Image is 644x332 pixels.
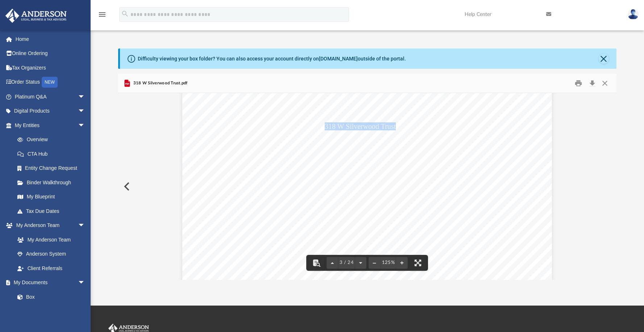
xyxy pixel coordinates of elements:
[327,255,338,271] button: Previous page
[319,56,358,62] a: [DOMAIN_NAME]
[325,249,382,256] span: [PERSON_NAME]
[369,255,380,271] button: Zoom out
[325,197,520,205] span: [PERSON_NAME] Patnaik and [PERSON_NAME] (jointly, or the
[396,255,408,271] button: Zoom in
[118,93,616,280] div: File preview
[10,190,92,204] a: My Blueprint
[78,104,92,119] span: arrow_drop_down
[10,204,96,218] a: Tax Due Dates
[78,276,92,290] span: arrow_drop_down
[238,123,282,130] span: Name of Trust:
[235,233,316,240] span: Beneficiary Information
[238,166,269,173] span: Trustee(s):
[3,9,69,23] img: Anderson Advisors Platinum Portal
[10,232,89,247] a: My Anderson Team
[10,147,96,161] a: CTA Hub
[10,161,96,176] a: Entity Change Request
[118,93,616,280] div: Document Viewer
[10,175,96,190] a: Binder Walkthrough
[5,218,92,233] a: My Anderson Teamarrow_drop_down
[628,9,639,20] img: User Pic
[42,77,58,88] div: NEW
[5,60,96,75] a: Tax Organizers
[78,118,92,133] span: arrow_drop_down
[235,151,303,158] span: Trustee Information
[235,276,302,283] span: Property Information
[78,89,92,104] span: arrow_drop_down
[325,206,375,213] span: survivor of them)
[235,108,295,115] span: Trust Information
[78,218,92,233] span: arrow_drop_down
[5,89,96,104] a: Platinum Q&Aarrow_drop_down
[98,10,107,19] i: menu
[315,85,429,93] span: for the 318 W Silverwood Trust
[5,104,96,118] a: Digital Productsarrow_drop_down
[309,255,325,271] button: Toggle findbar
[571,77,586,89] button: Print
[598,77,611,89] button: Close
[338,260,355,265] span: 3 / 24
[98,14,107,19] a: menu
[132,80,187,87] span: 318 W Silverwood Trust.pdf
[138,55,406,63] div: Difficulty viewing your box folder? You can also access your account directly on outside of the p...
[10,261,92,276] a: Client Referrals
[10,290,89,304] a: Box
[599,54,609,64] button: Close
[238,197,299,205] span: Successor Trustee(s):
[5,276,92,290] a: My Documentsarrow_drop_down
[5,75,96,90] a: Order StatusNEW
[10,133,96,147] a: Overview
[5,118,96,133] a: My Entitiesarrow_drop_down
[325,166,547,173] span: Armaso [PERSON_NAME], LLC, a [US_STATE] limited liability company
[355,255,366,271] button: Next page
[5,46,96,61] a: Online Ordering
[10,247,92,261] a: Anderson System
[121,10,129,18] i: search
[380,260,396,265] div: Current zoom level
[10,304,92,319] a: Meeting Minutes
[5,32,96,46] a: Home
[238,249,291,256] span: Trust Beneficiary:
[410,255,426,271] button: Enter fullscreen
[325,123,439,130] span: 318 W Silverwood Trust dated [DATE]
[118,176,134,197] button: Previous File
[118,74,616,280] div: Preview
[338,255,355,271] button: 3 / 24
[586,77,599,89] button: Download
